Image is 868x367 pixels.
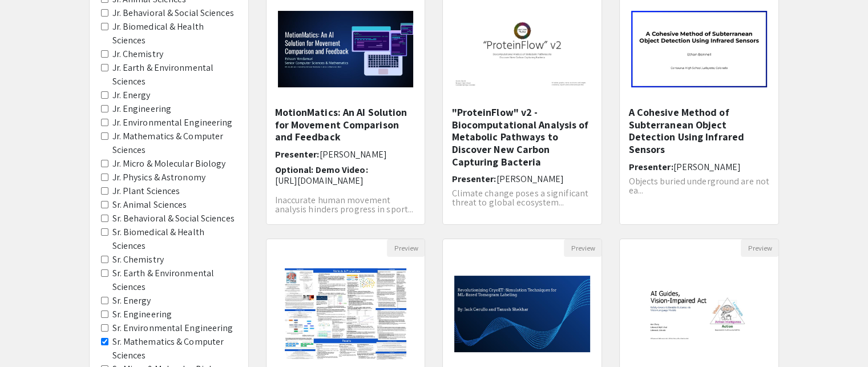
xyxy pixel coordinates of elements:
label: Jr. Micro & Molecular Biology [112,157,226,171]
label: Sr. Chemistry [112,253,164,267]
span: Climate change poses a significant threat to global ecosystem... [451,187,588,208]
span: Optional: Demo Video: [275,164,368,176]
h6: Presenter: [628,162,770,172]
span: Inaccurate human movement analysis hinders progress in sport... [275,194,414,215]
h5: MotionMatics: An AI Solution for Movement Comparison and Feedback [275,106,417,143]
label: Jr. Chemistry [112,47,163,61]
h5: A Cohesive Method of Subterranean Object Detection Using Infrared Sensors [628,106,770,155]
label: Sr. Behavioral & Social Sciences [112,212,235,225]
p: [URL][DOMAIN_NAME] [275,175,417,186]
button: Preview [564,239,601,257]
span: [PERSON_NAME] [496,173,563,185]
span: [PERSON_NAME] [673,161,740,173]
span: [PERSON_NAME] [320,148,387,160]
label: Jr. Physics & Astronomy [112,171,205,184]
h5: "ProteinFlow" v2 - Biocomputational Analysis of Metabolic Pathways to Discover New Carbon Capturi... [451,106,593,168]
label: Sr. Energy [112,294,151,308]
label: Jr. Earth & Environmental Sciences [112,61,237,88]
h6: Presenter: [451,174,593,184]
span: Objects buried underground are not ea... [628,175,769,196]
label: Sr. Environmental Engineering [112,321,233,335]
label: Sr. Animal Sciences [112,198,187,212]
label: Jr. Behavioral & Social Sciences [112,6,234,20]
iframe: Chat [9,316,49,358]
label: Jr. Engineering [112,102,172,116]
label: Jr. Environmental Engineering [112,116,233,130]
label: Jr. Biomedical & Health Sciences [112,20,237,47]
label: Sr. Mathematics & Computer Sciences [112,335,237,362]
button: Preview [741,239,778,257]
img: <p class="ql-align-center"><strong style="background-color: transparent; color: rgb(0, 0, 0);">Re... [443,264,601,364]
button: Preview [387,239,425,257]
label: Jr. Plant Sciences [112,184,180,198]
label: Sr. Engineering [112,308,172,321]
label: Jr. Energy [112,88,151,102]
label: Jr. Mathematics & Computer Sciences [112,130,237,157]
h6: Presenter: [275,149,417,160]
label: Sr. Earth & Environmental Sciences [112,267,237,294]
label: Sr. Biomedical & Health Sciences [112,225,237,253]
